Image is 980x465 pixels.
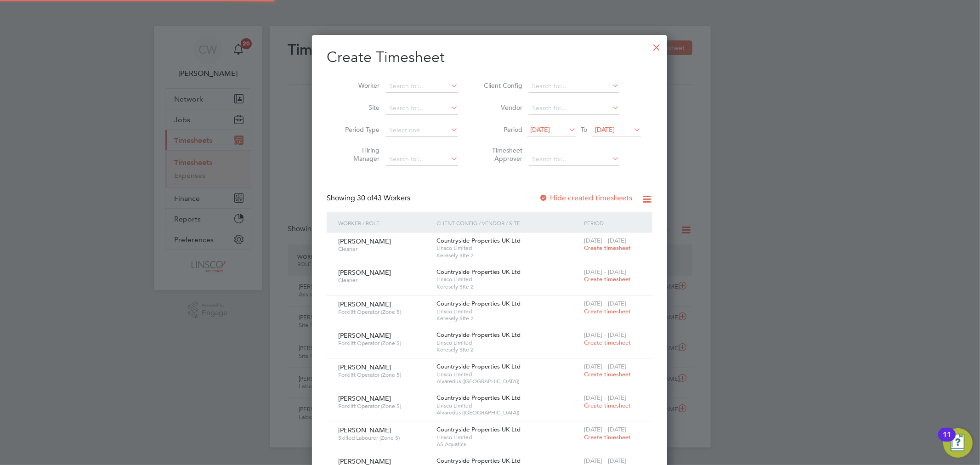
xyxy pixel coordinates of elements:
span: [DATE] [595,125,615,134]
div: Showing [327,193,412,203]
span: Linsco Limited [436,276,579,283]
span: Keresely Site 2 [436,346,579,353]
span: Countryside Properties UK Ltd [436,425,521,433]
span: Skilled Labourer (Zone 5) [338,434,430,442]
input: Search for... [386,102,458,115]
span: Forklift Operator (Zone 5) [338,340,430,347]
span: Linsco Limited [436,371,579,378]
label: Hide created timesheets [539,193,632,203]
span: Countryside Properties UK Ltd [436,331,521,339]
input: Search for... [529,102,619,115]
span: Create timesheet [584,275,631,283]
span: [PERSON_NAME] [338,300,391,308]
span: Countryside Properties UK Ltd [436,363,521,370]
span: [PERSON_NAME] [338,268,391,277]
input: Search for... [529,153,619,166]
label: Client Config [481,81,522,90]
label: Site [338,103,380,112]
span: Linsco Limited [436,244,579,252]
input: Select one [386,124,458,137]
span: [DATE] - [DATE] [584,457,626,465]
h2: Create Timesheet [327,48,652,67]
span: Create timesheet [584,402,631,409]
label: Period [481,125,522,134]
span: Linsco Limited [436,434,579,441]
input: Search for... [386,153,458,166]
span: Linsco Limited [436,308,579,315]
span: Countryside Properties UK Ltd [436,237,521,244]
input: Search for... [386,80,458,93]
span: Create timesheet [584,339,631,346]
span: Create timesheet [584,370,631,378]
span: [PERSON_NAME] [338,394,391,403]
span: 43 Workers [357,193,410,203]
span: Keresely Site 2 [436,252,579,259]
span: [DATE] - [DATE] [584,394,626,402]
span: Create timesheet [584,433,631,441]
span: [PERSON_NAME] [338,331,391,340]
label: Period Type [338,125,380,134]
span: Forklift Operator (Zone 5) [338,308,430,316]
button: Open Resource Center, 11 new notifications [943,428,973,458]
span: Forklift Operator (Zone 5) [338,371,430,379]
span: [DATE] - [DATE] [584,268,626,276]
span: [PERSON_NAME] [338,237,391,245]
span: [DATE] - [DATE] [584,363,626,370]
span: To [578,124,590,136]
span: Create timesheet [584,307,631,315]
span: [DATE] - [DATE] [584,300,626,307]
span: [PERSON_NAME] [338,426,391,434]
span: 30 of [357,193,374,203]
span: Linsco Limited [436,339,579,346]
div: Period [582,212,643,233]
span: Create timesheet [584,244,631,252]
div: 11 [943,435,951,447]
span: Countryside Properties UK Ltd [436,300,521,307]
span: Cleaner [338,245,430,253]
span: Alvaredus ([GEOGRAPHIC_DATA]) [436,409,579,416]
span: Alvaredus ([GEOGRAPHIC_DATA]) [436,378,579,385]
span: [DATE] - [DATE] [584,425,626,433]
input: Search for... [529,80,619,93]
span: [PERSON_NAME] [338,363,391,371]
span: [DATE] - [DATE] [584,237,626,244]
label: Timesheet Approver [481,146,522,163]
span: Cleaner [338,277,430,284]
span: [DATE] [530,125,550,134]
span: Linsco Limited [436,402,579,409]
span: Countryside Properties UK Ltd [436,457,521,465]
label: Hiring Manager [338,146,380,163]
span: Keresely Site 2 [436,283,579,290]
span: Countryside Properties UK Ltd [436,268,521,276]
span: Countryside Properties UK Ltd [436,394,521,402]
span: Keresely Site 2 [436,315,579,322]
span: A5 Aquatics [436,441,579,448]
span: [DATE] - [DATE] [584,331,626,339]
div: Worker / Role [336,212,434,233]
div: Client Config / Vendor / Site [434,212,582,233]
label: Worker [338,81,380,90]
span: Forklift Operator (Zone 5) [338,403,430,410]
label: Vendor [481,103,522,112]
